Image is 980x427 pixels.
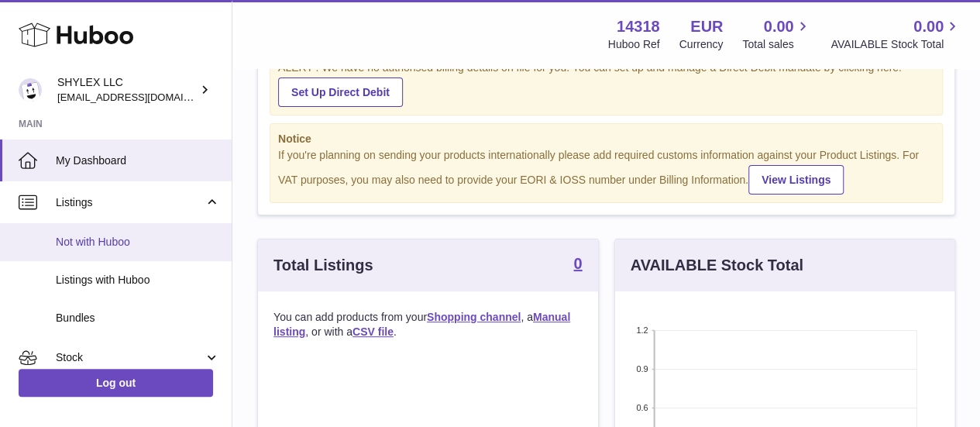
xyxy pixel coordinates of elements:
[764,16,794,37] span: 0.00
[427,311,521,323] a: Shopping channel
[278,148,934,195] div: If you're planning on sending your products internationally please add required customs informati...
[636,325,648,335] text: 1.2
[278,132,934,146] strong: Notice
[631,255,803,276] h3: AVAILABLE Stock Total
[352,325,394,338] a: CSV file
[56,195,204,210] span: Listings
[913,16,944,37] span: 0.00
[636,403,648,412] text: 0.6
[748,165,844,195] a: View Listings
[278,77,403,107] a: Set Up Direct Debit
[273,310,583,339] p: You can add products from your , a , or with a .
[57,91,228,103] span: [EMAIL_ADDRESS][DOMAIN_NAME]
[690,16,723,37] strong: EUR
[19,369,213,397] a: Log out
[573,256,582,271] strong: 0
[742,16,811,52] a: 0.00 Total sales
[57,75,197,105] div: SHYLEX LLC
[617,16,660,37] strong: 14318
[56,273,220,288] span: Listings with Huboo
[278,60,934,107] div: ALERT : We have no authorised billing details on file for you. You can set up and manage a Direct...
[19,78,42,102] img: internalAdmin-14318@internal.huboo.com
[679,37,724,52] div: Currency
[608,37,660,52] div: Huboo Ref
[273,311,570,338] a: Manual listing
[830,16,961,52] a: 0.00 AVAILABLE Stock Total
[830,37,961,52] span: AVAILABLE Stock Total
[273,255,373,276] h3: Total Listings
[56,311,220,325] span: Bundles
[636,364,648,374] text: 0.9
[742,37,811,52] span: Total sales
[56,350,204,365] span: Stock
[573,256,582,274] a: 0
[56,235,220,250] span: Not with Huboo
[56,153,220,168] span: My Dashboard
